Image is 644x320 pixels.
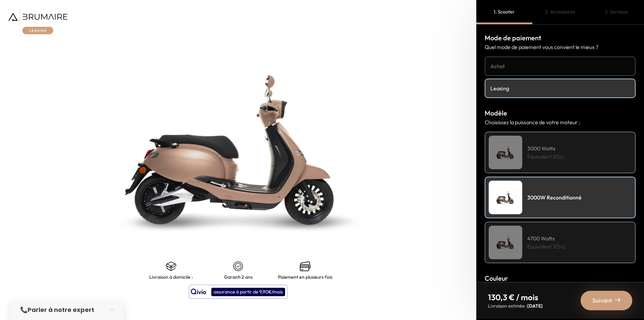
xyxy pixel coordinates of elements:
[527,144,565,152] h4: 3000 Watts
[527,303,543,309] span: [DATE]
[189,285,287,299] button: assurance à partir de 9,90€/mois
[490,84,630,92] h4: Leasing
[485,43,636,51] p: Quel mode de paiement vous convient le mieux ?
[211,288,285,296] div: assurance à partir de 9,90€/mois
[191,288,206,296] img: logo qivio
[485,33,636,43] h3: Mode de paiement
[615,297,621,303] img: right-arrow-2.png
[485,56,636,76] a: Achat
[485,108,636,118] h3: Modèle
[527,242,566,250] p: Équivalent 125cc
[8,8,67,34] img: Brumaire Leasing
[490,62,630,70] h4: Achat
[485,273,636,283] h3: Couleur
[224,274,253,280] p: Garanti 2 ans
[485,118,636,126] p: Choisissez la puissance de votre moteur :
[527,234,566,242] h4: 4700 Watts
[149,274,193,280] p: Livraison à domicile :
[166,261,176,272] img: shipping.png
[300,261,311,272] img: credit-cards.png
[527,152,565,161] p: Équivalent 50cc
[278,274,332,280] p: Paiement en plusieurs fois
[233,261,244,272] img: certificat-de-garantie.png
[527,193,582,201] h4: 3000W Reconditionné
[489,136,522,169] img: Scooter Leasing
[488,292,543,303] p: 130,3 € / mois
[592,296,612,305] span: Suivant
[488,303,543,309] p: Livraison estimée :
[489,181,522,214] img: Scooter Leasing
[489,226,522,259] img: Scooter Leasing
